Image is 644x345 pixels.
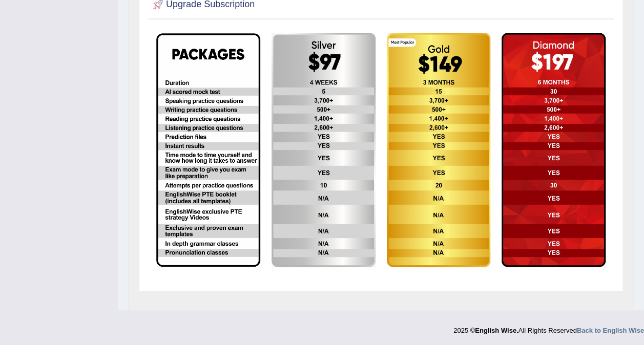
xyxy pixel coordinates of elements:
[502,33,606,267] img: aud-diamond.png
[387,33,491,267] img: aud-gold.png
[577,327,644,334] a: Back to English Wise
[475,327,518,334] strong: English Wise.
[272,33,376,267] img: aud-silver.png
[156,33,260,267] img: EW package
[453,320,644,335] div: 2025 © All Rights Reserved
